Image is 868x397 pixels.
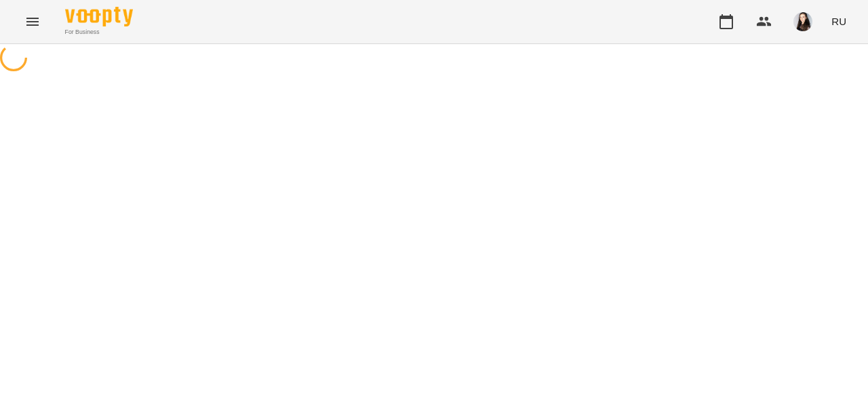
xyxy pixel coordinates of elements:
[65,28,133,37] span: For Business
[793,12,812,31] img: 2b2a3de146a5ec26e86268bda89e9924.jpeg
[826,9,852,34] button: RU
[16,5,49,38] button: Menu
[65,7,133,26] img: Voopty Logo
[831,14,846,29] span: RU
